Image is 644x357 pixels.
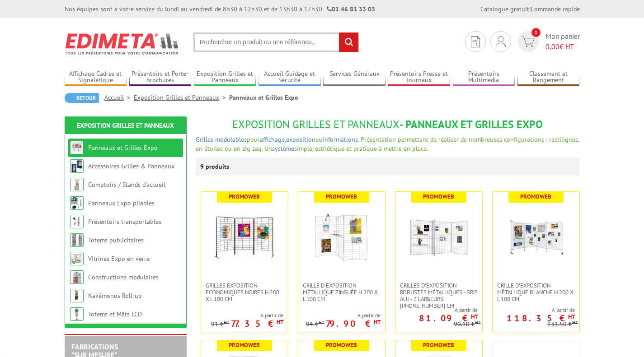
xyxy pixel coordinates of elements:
[323,70,385,85] a: Services Généraux
[423,193,454,200] b: Promoweb
[196,135,579,153] span: pour , ou . Présentation permettant de réaliser de nombreuses configurations : rectilignes, en ét...
[88,162,174,170] a: Accessoires Grilles & Panneaux
[70,215,84,228] img: Présentoirs transportables
[88,236,144,244] a: Totems publicitaires
[129,70,192,85] a: Présentoirs et Porte-brochures
[196,135,213,144] a: Grilles
[568,313,575,320] sup: HT
[70,270,84,284] img: Constructions modulaires
[298,282,385,302] a: Grille d'exposition métallique Zinguée H 200 x L 100 cm
[493,306,575,314] span: A partir de
[504,205,568,269] img: Grille d'exposition métallique blanche H 200 x L 100 cm
[229,341,260,349] b: Promoweb
[319,319,324,325] sup: HT
[231,321,283,326] p: 77.35 €
[277,318,283,326] sup: HT
[206,282,283,302] span: Grilles Exposition Economiques Noires H 200 x L 100 cm
[70,233,84,247] img: Totems publicitaires
[65,5,375,14] div: Nos équipes sont à votre service du lundi au vendredi de 8h30 à 12h30 et de 13h30 à 17h30
[229,93,298,102] li: Panneaux et Grilles Expo
[88,218,161,226] a: Présentoirs transportables
[70,159,84,173] img: Accessoires Grilles & Panneaux
[229,193,260,200] b: Promoweb
[194,70,256,85] a: Exposition Grilles et Panneaux
[286,135,315,144] a: exposition
[400,282,478,309] span: Grilles d'exposition robustes métalliques - gris alu - 3 largeurs [PHONE_NUMBER] cm
[196,119,580,130] h1: - Panneaux et Grilles Expo
[407,205,470,269] img: Grilles d'exposition robustes métalliques - gris alu - 3 largeurs 70-100-120 cm
[211,312,283,319] span: A partir de
[388,70,450,85] a: Présentoirs Presse et Journaux
[272,144,294,153] a: système
[70,307,84,321] img: Totems et Mâts LCD
[193,32,359,52] input: Rechercher un produit ou une référence...
[211,321,230,328] p: 91 €
[310,205,373,269] img: Grille d'exposition métallique Zinguée H 200 x L 100 cm
[88,310,142,318] a: Totems et Mâts LCD
[471,313,478,320] sup: HT
[70,141,84,154] img: Panneaux et Grilles Expo
[88,199,155,207] a: Panneaux Expo pliables
[545,42,559,51] span: 0,00
[134,93,229,102] a: Exposition Grilles et Panneaux
[374,318,381,326] sup: HT
[88,273,159,281] a: Constructions modulaires
[545,31,580,52] span: Mon panier
[326,321,381,326] p: 79.90 €
[480,5,580,14] div: |
[232,117,400,131] span: Exposition Grilles et Panneaux
[522,37,535,47] img: devis rapide
[395,306,478,314] span: A partir de
[531,5,580,13] a: Commande rapide
[547,321,578,328] p: 131.50 €
[572,319,578,325] sup: HT
[104,93,134,102] a: Accueil
[516,31,580,52] a: devis rapide 0 Mon panier 0,00€ HT
[88,144,158,152] a: Panneaux et Grilles Expo
[326,341,357,349] b: Promoweb
[496,36,506,47] img: devis rapide
[497,282,575,302] span: Grille d'exposition métallique blanche H 200 x L 100 cm
[259,70,321,85] a: Accueil Guidage et Sécurité
[200,158,234,176] p: 9 produits
[454,321,481,328] p: 90.10 €
[224,319,230,325] sup: HT
[70,196,84,210] img: Panneaux Expo pliables
[517,70,580,85] a: Classement et Rangement
[520,193,551,200] b: Promoweb
[323,135,358,144] a: informations
[88,181,165,189] a: Comptoirs / Stands d'accueil
[306,312,381,319] span: A partir de
[215,135,247,144] a: modulables
[306,321,324,328] p: 94 €
[395,282,482,309] a: Grilles d'exposition robustes métalliques - gris alu - 3 largeurs [PHONE_NUMBER] cm
[260,135,285,144] a: affichage
[419,315,478,321] p: 81.09 €
[70,289,84,302] img: Kakémonos Roll-up
[480,5,529,13] a: Catalogue gratuit
[213,205,276,269] img: Grilles Exposition Economiques Noires H 200 x L 100 cm
[326,193,357,200] b: Promoweb
[507,315,575,321] p: 118.35 €
[471,36,480,47] img: devis rapide
[545,42,580,52] span: € HT
[423,341,454,349] b: Promoweb
[88,255,150,263] a: Vitrines Expo en verre
[475,319,481,325] sup: HT
[65,93,99,103] a: Retour
[453,70,515,85] a: Présentoirs Multimédia
[65,27,180,60] img: Edimeta
[70,252,84,265] img: Vitrines Expo en verre
[88,292,142,300] a: Kakémonos Roll-up
[327,5,375,13] strong: 01 46 81 33 03
[77,121,174,130] a: Exposition Grilles et Panneaux
[65,70,127,85] a: Affichage Cadres et Signalétique
[303,282,381,302] span: Grille d'exposition métallique Zinguée H 200 x L 100 cm
[531,28,541,37] span: 0
[339,32,358,52] input: rechercher
[493,282,579,302] a: Grille d'exposition métallique blanche H 200 x L 100 cm
[201,282,288,302] a: Grilles Exposition Economiques Noires H 200 x L 100 cm
[70,178,84,191] img: Comptoirs / Stands d'accueil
